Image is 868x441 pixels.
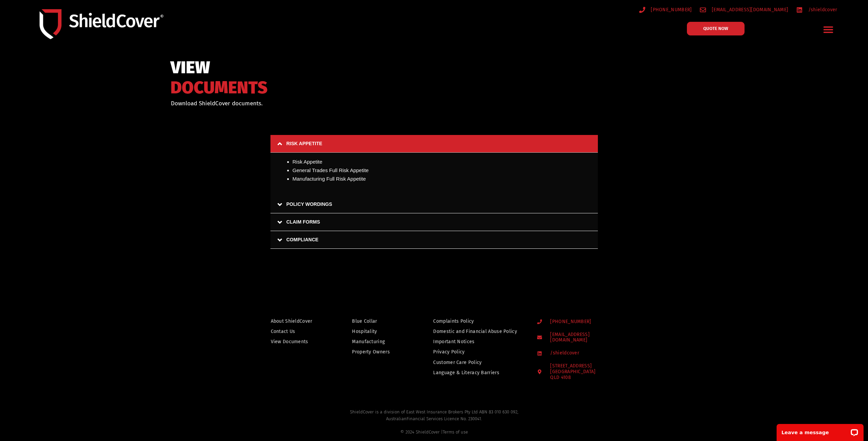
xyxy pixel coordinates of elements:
a: Manufacturing [352,337,404,346]
div: © 2024 ShieldCover | [248,429,620,436]
span: Important Notices [433,337,474,346]
a: /shieldcover [537,350,621,356]
span: View Documents [271,337,308,346]
a: General Trades Full Risk Appetite [293,167,369,173]
a: Hospitality [352,327,404,336]
div: Menu Toggle [820,21,836,37]
a: Domestic and Financial Abuse Policy [433,327,524,336]
img: Shield-Cover-Underwriting-Australia-logo-full [40,9,163,40]
p: Download ShieldCover documents. [171,99,425,108]
span: Contact Us [271,327,295,336]
a: Complaints Policy [433,317,524,325]
span: QUOTE NOW [703,26,728,31]
span: Language & Literacy Barriers [433,368,499,377]
a: [PHONE_NUMBER] [639,5,692,14]
a: POLICY WORDINGS [270,196,598,213]
a: Privacy Policy [433,348,524,356]
span: [EMAIL_ADDRESS][DOMAIN_NAME] [710,5,788,14]
a: [EMAIL_ADDRESS][DOMAIN_NAME] [537,332,621,344]
a: Contact Us [271,327,323,336]
a: View Documents [271,337,323,346]
a: Property Owners [352,348,404,356]
span: [PHONE_NUMBER] [548,319,591,325]
div: [GEOGRAPHIC_DATA] [550,369,595,381]
span: Manufacturing [352,337,385,346]
span: Hospitality [352,327,377,336]
a: About ShieldCover [271,317,323,325]
span: [EMAIL_ADDRESS][DOMAIN_NAME] [548,332,620,344]
a: Manufacturing Full Risk Appetite [293,176,366,182]
span: Privacy Policy [433,348,465,356]
span: /shieldcover [548,350,579,356]
span: Blue Collar [352,317,377,325]
a: Risk Appetite [293,159,323,165]
a: [PHONE_NUMBER] [537,319,621,325]
span: [STREET_ADDRESS] [548,363,595,380]
a: Customer Care Policy [433,358,524,367]
span: Domestic and Financial Abuse Policy [433,327,517,336]
a: Blue Collar [352,317,404,325]
iframe: LiveChat chat widget [772,420,868,441]
span: /shieldcover [807,5,837,14]
span: Property Owners [352,348,390,356]
span: About ShieldCover [271,317,312,325]
a: /shieldcover [796,5,837,14]
span: Financial Services Licence No. 230041. [407,416,482,421]
span: Customer Care Policy [433,358,482,367]
div: Australian [248,415,620,436]
h2: ShieldCover is a division of East West Insurance Brokers Pty Ltd ABN 83 010 630 092, [248,409,620,435]
div: QLD 4108 [550,375,595,381]
a: Terms of use [443,429,468,435]
a: Important Notices [433,337,524,346]
a: RISK APPETITE [270,135,598,153]
span: [PHONE_NUMBER] [649,5,692,14]
a: QUOTE NOW [687,22,745,35]
span: Complaints Policy [433,317,474,325]
a: Language & Literacy Barriers [433,368,524,377]
a: CLAIM FORMS [270,213,598,231]
a: COMPLIANCE [270,231,598,249]
a: [EMAIL_ADDRESS][DOMAIN_NAME] [700,5,788,14]
span: VIEW [171,61,267,75]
